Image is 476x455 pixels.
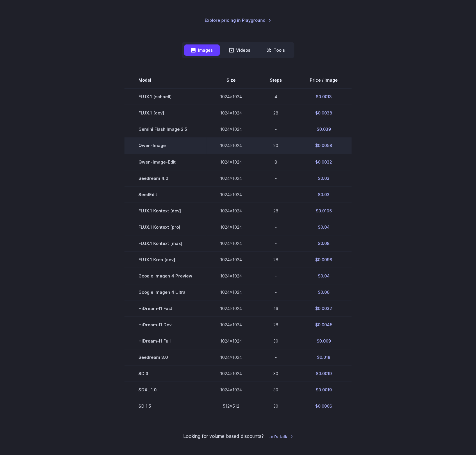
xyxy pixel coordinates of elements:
td: $0.0013 [296,88,352,105]
td: 30 [256,366,296,382]
span: Gemini Flash Image 2.5 [138,126,192,132]
td: 1024x1024 [206,137,256,154]
td: - [256,284,296,300]
td: 30 [256,382,296,398]
td: - [256,170,296,186]
td: HiDream-I1 Dev [124,317,206,333]
td: $0.08 [296,235,352,251]
th: Model [124,72,206,88]
td: FLUX.1 [schnell] [124,88,206,105]
button: Videos [222,44,257,56]
td: 1024x1024 [206,284,256,300]
td: $0.039 [296,121,352,137]
td: Google Imagen 4 Preview [124,268,206,284]
td: FLUX.1 Kontext [pro] [124,219,206,235]
td: 1024x1024 [206,203,256,219]
td: 20 [256,137,296,154]
td: $0.0098 [296,251,352,268]
td: $0.0032 [296,300,352,316]
td: 512x512 [206,398,256,414]
td: 1024x1024 [206,121,256,137]
td: $0.0032 [296,154,352,170]
td: $0.0038 [296,105,352,121]
td: $0.0019 [296,382,352,398]
td: 1024x1024 [206,382,256,398]
td: 8 [256,154,296,170]
td: $0.0019 [296,366,352,382]
td: $0.03 [296,170,352,186]
small: Looking for volume based discounts? [183,433,264,440]
td: $0.06 [296,284,352,300]
td: 1024x1024 [206,154,256,170]
td: 28 [256,105,296,121]
td: Qwen-Image-Edit [124,154,206,170]
td: SD 3 [124,366,206,382]
td: 1024x1024 [206,366,256,382]
td: 1024x1024 [206,349,256,366]
td: 28 [256,203,296,219]
td: 30 [256,333,296,349]
td: $0.0105 [296,203,352,219]
td: $0.018 [296,349,352,366]
td: 1024x1024 [206,300,256,316]
td: Seedream 3.0 [124,349,206,366]
td: 1024x1024 [206,333,256,349]
td: FLUX.1 Kontext [max] [124,235,206,251]
button: Tools [260,44,292,56]
td: FLUX.1 Kontext [dev] [124,203,206,219]
th: Steps [256,72,296,88]
td: 1024x1024 [206,251,256,268]
td: $0.0045 [296,317,352,333]
td: 28 [256,251,296,268]
td: - [256,268,296,284]
td: - [256,235,296,251]
td: $0.04 [296,219,352,235]
td: 1024x1024 [206,317,256,333]
td: 1024x1024 [206,235,256,251]
td: 1024x1024 [206,88,256,105]
td: SeedEdit [124,186,206,203]
td: HiDream-I1 Full [124,333,206,349]
td: HiDream-I1 Fast [124,300,206,316]
a: Let's talk [268,433,293,440]
td: - [256,186,296,203]
th: Price / Image [296,72,352,88]
td: SD 1.5 [124,398,206,414]
td: $0.0058 [296,137,352,154]
button: Images [184,44,220,56]
td: 1024x1024 [206,186,256,203]
td: 30 [256,398,296,414]
td: 1024x1024 [206,268,256,284]
td: 1024x1024 [206,170,256,186]
td: Qwen-Image [124,137,206,154]
td: Seedream 4.0 [124,170,206,186]
td: $0.009 [296,333,352,349]
a: Explore pricing in Playground [205,17,271,24]
td: 16 [256,300,296,316]
td: 28 [256,317,296,333]
td: 1024x1024 [206,105,256,121]
td: $0.03 [296,186,352,203]
td: $0.04 [296,268,352,284]
td: $0.0006 [296,398,352,414]
td: - [256,349,296,366]
td: SDXL 1.0 [124,382,206,398]
td: 4 [256,88,296,105]
td: FLUX.1 [dev] [124,105,206,121]
td: 1024x1024 [206,219,256,235]
td: Google Imagen 4 Ultra [124,284,206,300]
td: - [256,121,296,137]
th: Size [206,72,256,88]
td: - [256,219,296,235]
td: FLUX.1 Krea [dev] [124,251,206,268]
